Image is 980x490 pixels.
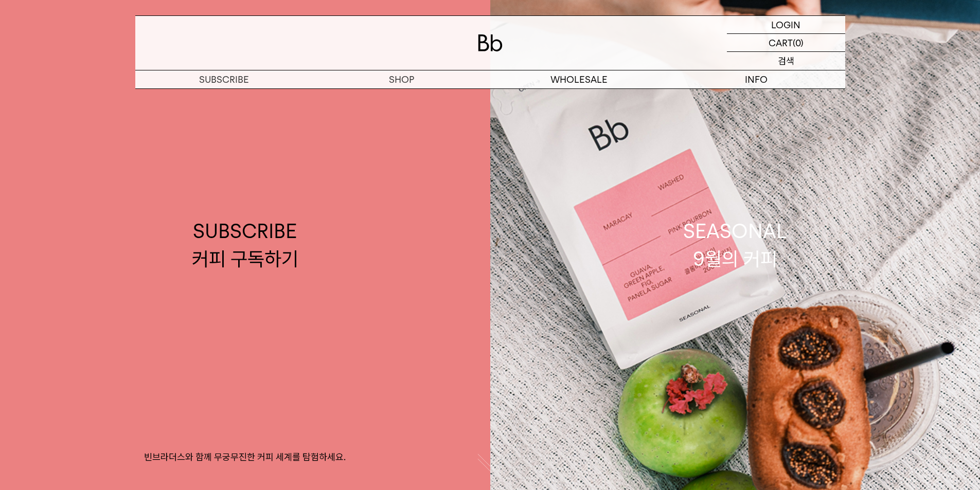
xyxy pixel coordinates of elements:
[778,52,794,70] p: 검색
[313,70,490,88] a: SHOP
[793,34,804,51] p: (0)
[490,70,668,88] p: WHOLESALE
[769,34,793,51] p: CART
[478,34,503,51] img: 로고
[727,34,845,52] a: CART (0)
[771,16,800,33] p: LOGIN
[668,70,845,88] p: INFO
[727,16,845,34] a: LOGIN
[135,70,313,88] a: SUBSCRIBE
[683,217,787,272] div: SEASONAL 9월의 커피
[192,217,298,272] div: SUBSCRIBE 커피 구독하기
